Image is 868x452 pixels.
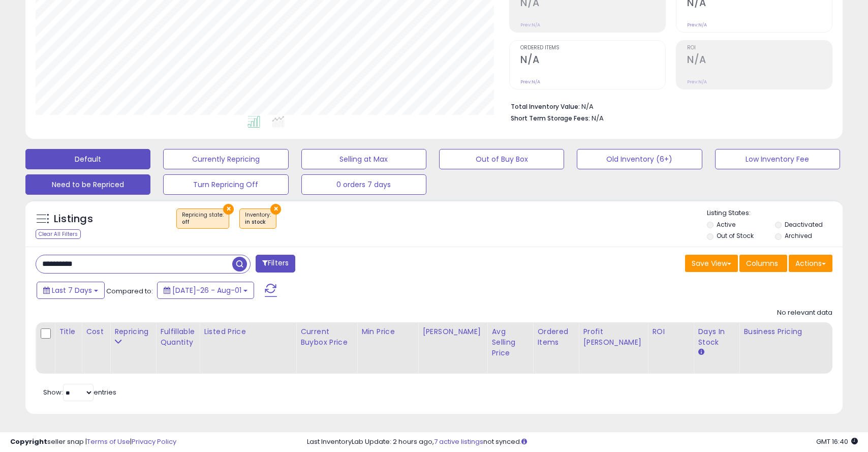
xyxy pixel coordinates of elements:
[182,219,224,226] div: off
[361,326,414,337] div: Min Price
[204,326,292,337] div: Listed Price
[739,255,787,272] button: Columns
[10,437,47,446] strong: Copyright
[87,437,130,446] a: Terms of Use
[439,149,564,169] button: Out of Buy Box
[520,79,540,85] small: Prev: N/A
[687,45,832,51] span: ROI
[36,229,81,239] div: Clear All Filters
[592,113,604,123] span: N/A
[422,326,483,337] div: [PERSON_NAME]
[25,149,150,169] button: Default
[52,285,92,295] span: Last 7 Days
[687,79,707,85] small: Prev: N/A
[652,326,689,337] div: ROI
[301,174,426,195] button: 0 orders 7 days
[511,114,590,123] b: Short Term Storage Fees:
[160,326,195,348] div: Fulfillable Quantity
[785,220,823,229] label: Deactivated
[301,149,426,169] button: Selling at Max
[717,220,735,229] label: Active
[583,326,643,348] div: Profit [PERSON_NAME]
[132,437,176,446] a: Privacy Policy
[37,282,105,299] button: Last 7 Days
[520,54,665,68] h2: N/A
[777,308,832,318] div: No relevant data
[54,212,93,226] h5: Listings
[163,149,288,169] button: Currently Repricing
[698,326,735,348] div: Days In Stock
[106,286,153,296] span: Compared to:
[511,102,580,111] b: Total Inventory Value:
[698,348,704,357] small: Days In Stock.
[59,326,77,337] div: Title
[300,326,353,348] div: Current Buybox Price
[687,22,707,28] small: Prev: N/A
[717,231,754,240] label: Out of Stock
[707,208,843,218] p: Listing States:
[491,326,529,358] div: Avg Selling Price
[816,437,858,446] span: 2025-08-10 16:40 GMT
[86,326,106,337] div: Cost
[743,326,847,337] div: Business Pricing
[537,326,574,348] div: Ordered Items
[785,231,812,240] label: Archived
[789,255,832,272] button: Actions
[746,258,778,268] span: Columns
[163,174,288,195] button: Turn Repricing Off
[114,326,151,337] div: Repricing
[520,45,665,51] span: Ordered Items
[434,437,483,446] a: 7 active listings
[715,149,840,169] button: Low Inventory Fee
[25,174,150,195] button: Need to be Repriced
[687,54,832,68] h2: N/A
[172,285,241,295] span: [DATE]-26 - Aug-01
[577,149,702,169] button: Old Inventory (6+)
[256,255,295,273] button: Filters
[223,204,234,215] button: ×
[520,22,540,28] small: Prev: N/A
[10,437,176,447] div: seller snap | |
[43,387,116,397] span: Show: entries
[307,437,858,447] div: Last InventoryLab Update: 2 hours ago, not synced.
[245,211,271,226] span: Inventory :
[157,282,254,299] button: [DATE]-26 - Aug-01
[685,255,738,272] button: Save View
[511,100,825,112] li: N/A
[182,211,224,226] span: Repricing state :
[245,219,271,226] div: in stock
[270,204,281,215] button: ×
